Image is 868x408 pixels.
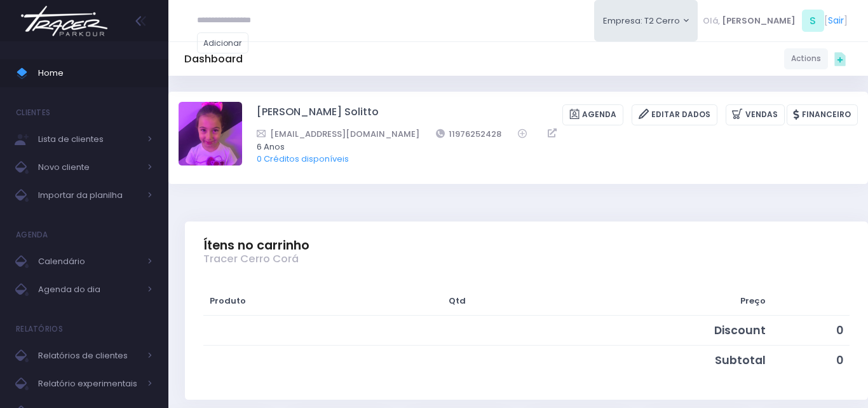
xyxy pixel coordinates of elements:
[772,346,850,375] td: 0
[726,104,785,125] a: Vendas
[828,14,844,27] a: Sair
[722,15,796,27] span: [PERSON_NAME]
[38,376,140,392] span: Relatório experimentais
[257,141,841,153] span: 6 Anos
[698,6,852,35] div: [ ]
[38,159,140,176] span: Novo cliente
[257,127,419,141] a: [EMAIL_ADDRESS][DOMAIN_NAME]
[38,65,153,81] span: Home
[516,316,771,346] td: Discount
[38,131,140,148] span: Lista de clientes
[16,316,63,342] h4: Relatórios
[203,238,309,253] span: Ítens no carrinho
[16,222,48,248] h4: Agenda
[398,286,516,316] th: Qtd
[179,102,242,165] img: Bella Ercole Solitto
[802,10,824,32] span: S
[203,286,398,316] th: Produto
[179,102,242,169] label: Alterar foto de perfil
[703,15,720,27] span: Olá,
[203,253,299,265] span: Tracer Cerro Corá
[16,100,50,125] h4: Clientes
[516,286,771,316] th: Preço
[38,187,140,204] span: Importar da planilha
[784,48,828,69] a: Actions
[257,104,379,125] a: [PERSON_NAME] Solitto
[562,104,623,125] a: Agenda
[772,316,850,346] td: 0
[184,53,243,66] h5: Dashboard
[516,346,771,375] td: Subtotal
[38,281,140,298] span: Agenda do dia
[787,104,858,125] a: Financeiro
[197,32,249,53] a: Adicionar
[632,104,717,125] a: Editar Dados
[828,46,852,71] div: Quick actions
[257,153,349,165] a: 0 Créditos disponíveis
[38,348,140,364] span: Relatórios de clientes
[38,253,140,270] span: Calendário
[436,127,502,141] a: 11976252428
